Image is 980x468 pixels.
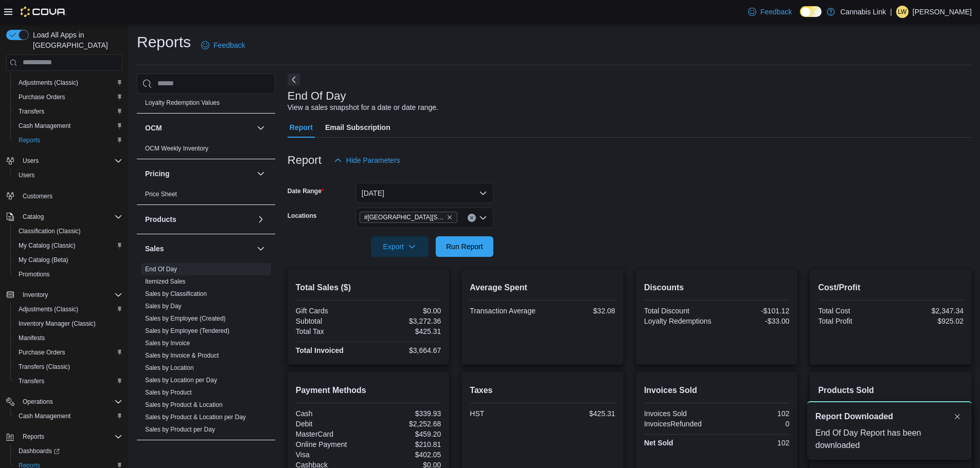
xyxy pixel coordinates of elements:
[296,282,441,294] h2: Total Sales ($)
[14,410,75,422] a: Cash Management
[14,225,122,237] span: Classification (Classic)
[370,440,441,448] div: $210.81
[719,439,789,447] div: 102
[14,346,122,359] span: Purchase Orders
[890,6,892,18] p: |
[19,93,65,101] span: Purchase Orders
[145,339,190,347] span: Sales by Invoice
[19,334,45,342] span: Manifests
[644,384,790,397] h2: Invoices Sold
[19,430,122,443] span: Reports
[19,107,44,116] span: Transfers
[360,212,457,223] span: #1 1175 Hyde Park Road, Unit 2B
[19,136,40,144] span: Reports
[10,331,127,345] button: Manifests
[815,427,964,452] div: End Of Day Report has been downloaded
[19,241,76,250] span: My Catalog (Classic)
[255,213,267,226] button: Products
[10,253,127,267] button: My Catalog (Beta)
[815,410,893,423] span: Report Downloaded
[145,327,229,334] a: Sales by Employee (Tendered)
[288,187,324,195] label: Date Range
[10,267,127,282] button: Promotions
[800,6,822,17] input: Dark Mode
[145,377,217,384] a: Sales by Location per Day
[145,277,186,286] span: Itemized Sales
[2,210,127,224] button: Catalog
[10,238,127,253] button: My Catalog (Classic)
[14,303,122,315] span: Adjustments (Classic)
[255,122,267,134] button: OCM
[10,374,127,388] button: Transfers
[145,364,194,372] span: Sales by Location
[145,87,200,94] a: Loyalty Adjustments
[14,134,122,146] span: Reports
[213,40,245,50] span: Feedback
[19,171,34,179] span: Users
[145,214,176,224] h3: Products
[137,142,275,159] div: OCM
[330,150,404,171] button: Hide Parameters
[145,351,219,360] span: Sales by Invoice & Product
[818,317,888,325] div: Total Profit
[14,169,122,181] span: Users
[10,168,127,182] button: Users
[10,360,127,374] button: Transfers (Classic)
[145,244,253,254] button: Sales
[19,155,122,167] span: Users
[296,346,344,354] strong: Total Invoiced
[19,412,70,420] span: Cash Management
[14,375,48,387] a: Transfers
[296,317,366,325] div: Subtotal
[19,227,81,235] span: Classification (Classic)
[2,429,127,444] button: Reports
[14,120,75,132] a: Cash Management
[145,169,169,179] h3: Pricing
[14,361,74,373] a: Transfers (Classic)
[14,91,122,103] span: Purchase Orders
[288,212,317,220] label: Locations
[19,430,48,443] button: Reports
[145,190,177,198] span: Price Sheet
[145,278,186,285] a: Itemized Sales
[470,307,540,315] div: Transaction Average
[370,317,441,325] div: $3,272.36
[893,317,964,325] div: $925.02
[145,265,177,273] span: End Of Day
[479,214,487,222] button: Open list of options
[355,183,493,203] button: [DATE]
[137,263,275,440] div: Sales
[951,410,964,423] button: Dismiss toast
[145,244,164,254] h3: Sales
[145,99,220,107] span: Loyalty Redemption Values
[296,420,366,428] div: Debit
[19,348,65,357] span: Purchase Orders
[370,430,441,438] div: $459.20
[296,307,366,315] div: Gift Cards
[145,388,192,397] span: Sales by Product
[288,154,322,166] h3: Report
[145,426,215,433] a: Sales by Product per Day
[296,430,366,438] div: MasterCard
[370,346,441,354] div: $3,664.67
[255,242,267,255] button: Sales
[14,361,122,373] span: Transfers (Classic)
[19,377,44,385] span: Transfers
[19,211,122,223] span: Catalog
[898,6,906,18] span: LW
[370,409,441,418] div: $339.93
[145,314,226,323] span: Sales by Employee (Created)
[436,236,493,257] button: Run Report
[19,363,70,371] span: Transfers (Classic)
[145,99,220,106] a: Loyalty Redemption Values
[19,270,50,278] span: Promotions
[370,420,441,428] div: $2,252.68
[10,224,127,238] button: Classification (Classic)
[21,7,66,17] img: Cova
[545,409,615,418] div: $425.31
[14,346,69,359] a: Purchase Orders
[719,420,789,428] div: 0
[377,236,422,257] span: Export
[145,389,192,396] a: Sales by Product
